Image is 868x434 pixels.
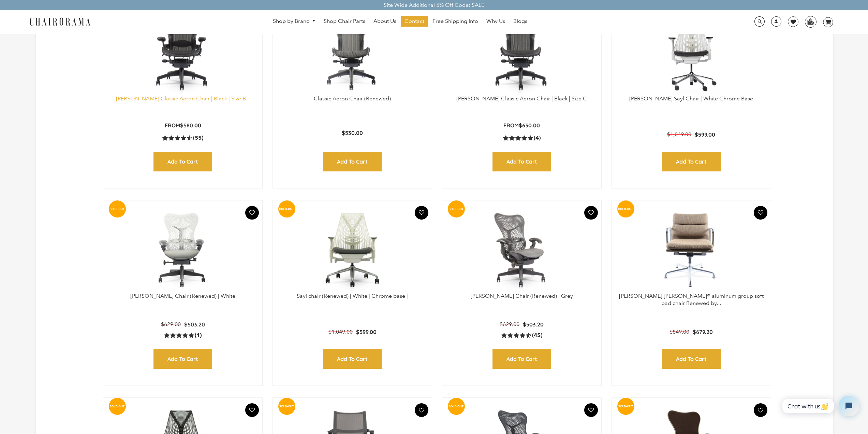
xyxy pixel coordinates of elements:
[323,349,382,369] input: Add to Cart
[619,10,764,95] img: Herman Miller Sayl Chair | White Chrome Base - chairorama
[619,10,764,95] a: Herman Miller Sayl Chair | White Chrome Base - chairorama Herman Miller Sayl Chair | White Chrome...
[670,328,689,335] span: $849.00
[532,332,542,339] span: (45)
[584,206,598,220] button: Add To Wishlist
[342,129,363,136] span: $530.00
[667,131,691,138] span: $1,049.00
[245,206,259,220] button: Add To Wishlist
[280,10,425,95] a: Classic Aeron Chair (Renewed) - chairorama Classic Aeron Chair (Renewed) - chairorama
[370,16,400,27] a: About Us
[503,134,541,141] a: 5.0 rating (4 votes)
[280,207,425,293] a: Sayl chair (Renewed) | White | Chrome base | - chairorama Sayl chair (Renewed) | White | Chrome b...
[279,207,294,211] text: SOLD-OUT
[449,10,594,95] img: Herman Miller Classic Aeron Chair | Black | Size C - chairorama
[269,16,319,27] a: Shop by Brand
[110,405,125,408] text: SOLD-OUT
[629,95,753,102] a: [PERSON_NAME] Sayl Chair | White Chrome Base
[110,207,255,293] a: Mirra Chair (Renewed) | White - chairorama Mirra Chair (Renewed) | White - chairorama
[448,405,464,408] text: SOLD-OUT
[471,293,573,299] a: [PERSON_NAME] Chair (Renewed) | Grey
[280,207,425,293] img: Sayl chair (Renewed) | White | Chrome base | - chairorama
[297,293,408,299] a: Sayl chair (Renewed) | White | Chrome base |
[162,134,203,141] a: 4.5 rating (55 votes)
[584,403,598,417] button: Add To Wishlist
[130,293,235,299] a: [PERSON_NAME] Chair (Renewed) | White
[401,16,428,27] a: Contact
[448,207,464,211] text: SOLD-OUT
[754,403,767,417] button: Add To Wishlist
[618,405,633,408] text: SOLD-OUT
[195,332,202,339] span: (1)
[534,135,541,142] span: (4)
[510,16,531,27] a: Blogs
[280,10,425,95] img: Classic Aeron Chair (Renewed) - chairorama
[373,18,396,25] span: About Us
[754,206,767,220] button: Add To Wishlist
[320,16,369,27] a: Shop Chair Parts
[513,18,527,25] span: Blogs
[662,349,721,369] input: Add to Cart
[483,16,509,27] a: Why Us
[486,18,505,25] span: Why Us
[324,18,365,25] span: Shop Chair Parts
[415,403,428,417] button: Add To Wishlist
[492,152,551,171] input: Add to Cart
[449,207,594,293] img: Mirra Chair (Renewed) | Grey - chairorama
[775,390,865,422] iframe: Tidio Chat
[153,349,212,369] input: Add to Cart
[116,95,250,102] a: [PERSON_NAME] Classic Aeron Chair | Black | Size B...
[404,18,424,25] span: Contact
[279,405,294,408] text: SOLD-OUT
[500,321,519,327] span: $629.00
[153,152,212,171] input: Add to Cart
[449,207,594,293] a: Mirra Chair (Renewed) | Grey - chairorama Mirra Chair (Renewed) | Grey - chairorama
[429,16,482,27] a: Free Shipping Info
[110,207,255,293] img: Mirra Chair (Renewed) | White - chairorama
[619,207,764,293] a: Herman Miller Eames® aluminum group soft pad chair Renewed by Chairorama - chairorama Herman Mill...
[456,95,587,102] a: [PERSON_NAME] Classic Aeron Chair | Black | Size C
[415,206,428,220] button: Add To Wishlist
[245,403,259,417] button: Add To Wishlist
[314,95,391,102] a: Classic Aeron Chair (Renewed)
[123,16,677,28] nav: DesktopNavigation
[356,328,377,335] span: $599.00
[619,207,764,293] img: Herman Miller Eames® aluminum group soft pad chair Renewed by Chairorama - chairorama
[26,16,94,28] img: chairorama
[165,122,201,129] p: From
[161,321,181,327] span: $629.00
[492,349,551,369] input: Add to Cart
[180,122,201,129] span: $580.00
[184,321,205,328] span: $503.20
[323,152,382,171] input: Add to Cart
[110,207,125,211] text: SOLD-OUT
[432,18,478,25] span: Free Shipping Info
[193,135,203,142] span: (55)
[110,10,255,95] a: Herman Miller Classic Aeron Chair | Black | Size B (Renewed) - chairorama Herman Miller Classic A...
[449,10,594,95] a: Herman Miller Classic Aeron Chair | Black | Size C - chairorama Herman Miller Classic Aeron Chair...
[805,16,816,27] img: WhatsApp_Image_2024-07-12_at_16.23.01.webp
[695,131,715,138] span: $599.00
[523,321,544,328] span: $503.20
[164,332,202,339] a: 5.0 rating (1 votes)
[618,207,633,211] text: SOLD-OUT
[619,293,764,306] a: [PERSON_NAME] [PERSON_NAME]® aluminum group soft pad chair Renewed by...
[328,328,353,335] span: $1,049.00
[501,332,542,339] a: 4.4 rating (45 votes)
[662,152,721,171] input: Add to Cart
[110,10,255,95] img: Herman Miller Classic Aeron Chair | Black | Size B (Renewed) - chairorama
[503,122,540,129] p: From
[693,328,713,335] span: $679.20
[519,122,540,129] span: $630.00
